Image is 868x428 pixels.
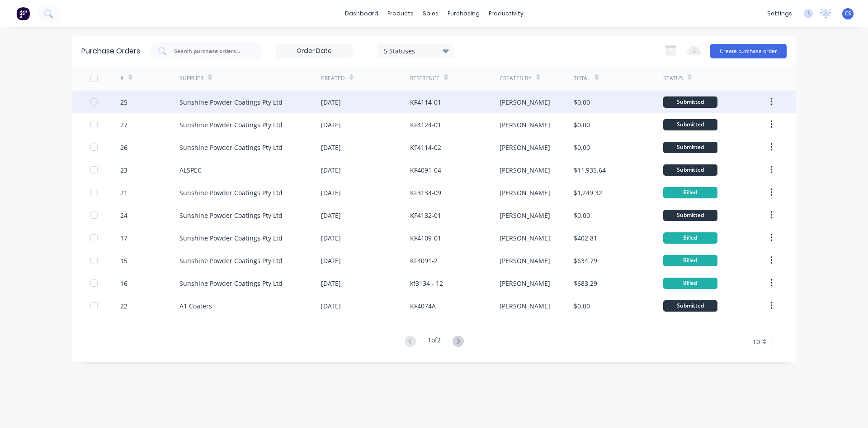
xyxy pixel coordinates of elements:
[179,97,283,107] div: Sunshine Powder Coatings Pty Ltd
[120,211,127,220] div: 24
[500,301,550,311] div: [PERSON_NAME]
[663,255,717,266] div: Billed
[410,256,438,265] div: KF4091-2
[710,44,787,58] button: Create purchase order
[321,165,341,175] div: [DATE]
[120,301,127,311] div: 22
[574,143,590,152] div: $0.00
[179,188,283,197] div: Sunshine Powder Coatings Pty Ltd
[410,143,441,152] div: KF4114-02
[321,74,345,82] div: Created
[500,120,550,130] div: [PERSON_NAME]
[173,47,248,56] input: Search purchase orders...
[500,233,550,243] div: [PERSON_NAME]
[484,7,528,20] div: productivity
[410,301,436,311] div: KF4074A
[410,211,441,220] div: KF4132-01
[383,7,418,20] div: products
[663,119,717,130] div: Submitted
[120,279,127,288] div: 16
[574,211,590,220] div: $0.00
[81,46,140,57] div: Purchase Orders
[179,279,283,288] div: Sunshine Powder Coatings Pty Ltd
[428,335,441,348] div: 1 of 2
[500,211,550,220] div: [PERSON_NAME]
[410,233,441,243] div: KF4109-01
[443,7,484,20] div: purchasing
[120,74,124,82] div: #
[410,165,441,175] div: KF4091-04
[410,188,441,197] div: KF3134-09
[321,120,341,130] div: [DATE]
[120,188,127,197] div: 21
[120,143,127,152] div: 26
[179,233,283,243] div: Sunshine Powder Coatings Pty Ltd
[321,256,341,265] div: [DATE]
[340,7,383,20] a: dashboard
[179,165,202,175] div: ALSPEC
[663,210,717,221] div: Submitted
[410,279,443,288] div: kf3134 - 12
[500,97,550,107] div: [PERSON_NAME]
[410,74,439,82] div: Reference
[574,256,597,265] div: $634.79
[663,232,717,244] div: Billed
[120,97,127,107] div: 25
[500,279,550,288] div: [PERSON_NAME]
[321,97,341,107] div: [DATE]
[410,120,441,130] div: KF4124-01
[120,233,127,243] div: 17
[763,7,797,20] div: settings
[179,120,283,130] div: Sunshine Powder Coatings Pty Ltd
[179,301,212,311] div: A1 Coaters
[663,142,717,153] div: Submitted
[663,74,683,82] div: Status
[663,187,717,198] div: Billed
[410,97,441,107] div: KF4114-01
[120,165,127,175] div: 23
[663,278,717,289] div: Billed
[321,279,341,288] div: [DATE]
[574,120,590,130] div: $0.00
[179,74,203,82] div: Supplier
[574,165,606,175] div: $11,935.64
[276,44,352,58] input: Order Date
[500,188,550,197] div: [PERSON_NAME]
[321,143,341,152] div: [DATE]
[418,7,443,20] div: sales
[574,279,597,288] div: $683.29
[500,256,550,265] div: [PERSON_NAME]
[120,120,127,130] div: 27
[574,74,590,82] div: Total
[321,233,341,243] div: [DATE]
[663,164,717,176] div: Submitted
[179,256,283,265] div: Sunshine Powder Coatings Pty Ltd
[384,46,448,55] div: 5 Statuses
[321,301,341,311] div: [DATE]
[844,10,851,18] span: CS
[179,211,283,220] div: Sunshine Powder Coatings Pty Ltd
[321,188,341,197] div: [DATE]
[663,96,717,108] div: Submitted
[753,337,760,346] span: 10
[500,143,550,152] div: [PERSON_NAME]
[574,97,590,107] div: $0.00
[120,256,127,265] div: 15
[663,300,717,312] div: Submitted
[500,165,550,175] div: [PERSON_NAME]
[574,233,597,243] div: $402.81
[574,301,590,311] div: $0.00
[321,211,341,220] div: [DATE]
[500,74,532,82] div: Created By
[179,143,283,152] div: Sunshine Powder Coatings Pty Ltd
[16,7,30,20] img: Factory
[574,188,602,197] div: $1,249.32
